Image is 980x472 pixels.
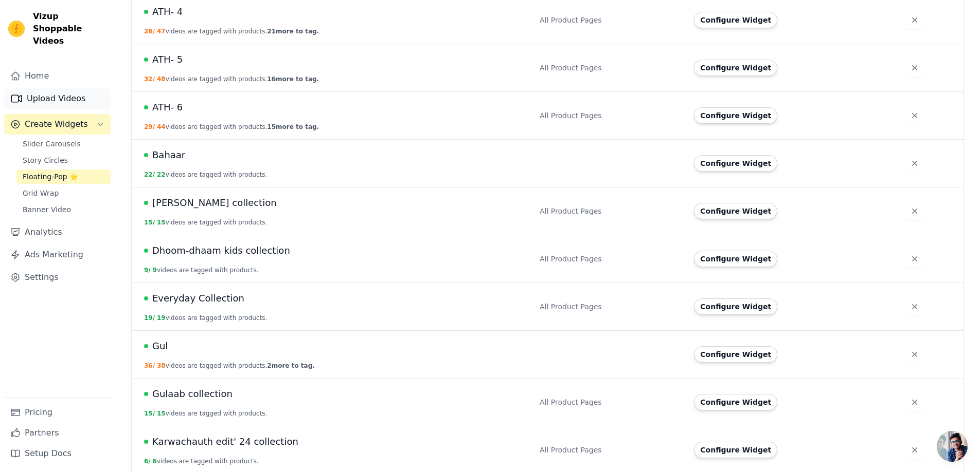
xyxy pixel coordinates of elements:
[144,392,148,396] span: Live Published
[144,58,148,62] span: Live Published
[144,219,155,226] span: 15 /
[16,153,111,167] a: Story Circles
[144,171,155,178] span: 22 /
[694,203,777,219] button: Configure Widget
[694,60,777,76] button: Configure Widget
[540,445,682,455] div: All Product Pages
[267,123,319,130] span: 15 more to tag.
[540,15,682,25] div: All Product Pages
[4,402,111,423] a: Pricing
[23,139,81,149] span: Slider Carousels
[144,105,148,109] span: Live Published
[694,298,777,315] button: Configure Widget
[540,63,682,73] div: All Product Pages
[23,155,68,165] span: Story Circles
[152,435,298,449] span: Karwachauth edit' 24 collection
[144,362,155,369] span: 36 /
[16,186,111,200] a: Grid Wrap
[144,266,259,274] button: 9/ 9videos are tagged with products.
[4,244,111,265] a: Ads Marketing
[694,155,777,172] button: Configure Widget
[144,296,148,300] span: Live Published
[144,75,319,83] button: 32/ 48videos are tagged with products.16more to tag.
[905,441,924,459] button: Delete widget
[905,297,924,316] button: Delete widget
[540,397,682,407] div: All Product Pages
[144,171,267,179] button: 22/ 22videos are tagged with products.
[144,28,155,35] span: 26 /
[4,114,111,135] button: Create Widgets
[144,218,267,226] button: 15/ 15videos are tagged with products.
[905,345,924,364] button: Delete widget
[905,11,924,29] button: Delete widget
[694,12,777,28] button: Configure Widget
[937,431,968,462] div: Open chat
[144,457,259,465] button: 6/ 6videos are tagged with products.
[23,188,59,198] span: Grid Wrap
[540,110,682,121] div: All Product Pages
[152,52,183,67] span: ATH- 5
[16,137,111,151] a: Slider Carousels
[267,362,314,369] span: 2 more to tag.
[694,442,777,458] button: Configure Widget
[694,251,777,267] button: Configure Widget
[157,362,166,369] span: 38
[144,314,267,322] button: 19/ 19videos are tagged with products.
[4,423,111,443] a: Partners
[694,394,777,410] button: Configure Widget
[905,393,924,411] button: Delete widget
[144,27,319,35] button: 26/ 47videos are tagged with products.21more to tag.
[4,88,111,109] a: Upload Videos
[4,222,111,242] a: Analytics
[144,409,267,418] button: 15/ 15videos are tagged with products.
[144,153,148,157] span: Live Published
[144,75,155,83] span: 32 /
[144,314,155,322] span: 19 /
[540,206,682,216] div: All Product Pages
[144,10,148,14] span: Live Published
[8,21,25,37] img: Vizup
[152,5,183,19] span: ATH- 4
[267,75,319,83] span: 16 more to tag.
[905,59,924,77] button: Delete widget
[694,346,777,363] button: Configure Widget
[144,123,319,131] button: 29/ 44videos are tagged with products.15more to tag.
[4,66,111,86] a: Home
[905,154,924,173] button: Delete widget
[540,254,682,264] div: All Product Pages
[152,148,185,162] span: Bahaar
[16,169,111,184] a: Floating-Pop ⭐
[16,202,111,217] a: Banner Video
[905,202,924,220] button: Delete widget
[153,458,157,465] span: 6
[23,204,71,215] span: Banner Video
[144,410,155,417] span: 15 /
[157,123,166,130] span: 44
[694,107,777,124] button: Configure Widget
[540,301,682,312] div: All Product Pages
[25,118,88,130] span: Create Widgets
[152,387,233,401] span: Gulaab collection
[33,10,106,47] span: Vizup Shoppable Videos
[157,219,166,226] span: 15
[4,267,111,288] a: Settings
[905,250,924,268] button: Delete widget
[152,243,290,258] span: Dhoom-dhaam kids collection
[144,440,148,444] span: Live Published
[157,410,166,417] span: 15
[144,344,148,348] span: Live Published
[152,196,277,210] span: [PERSON_NAME] collection
[144,267,151,274] span: 9 /
[144,201,148,205] span: Live Published
[153,267,157,274] span: 9
[152,291,244,306] span: Everyday Collection
[144,458,151,465] span: 6 /
[157,171,166,178] span: 22
[144,249,148,253] span: Live Published
[144,362,315,370] button: 36/ 38videos are tagged with products.2more to tag.
[267,28,319,35] span: 21 more to tag.
[23,172,78,182] span: Floating-Pop ⭐
[144,123,155,130] span: 29 /
[152,100,183,115] span: ATH- 6
[157,314,166,322] span: 19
